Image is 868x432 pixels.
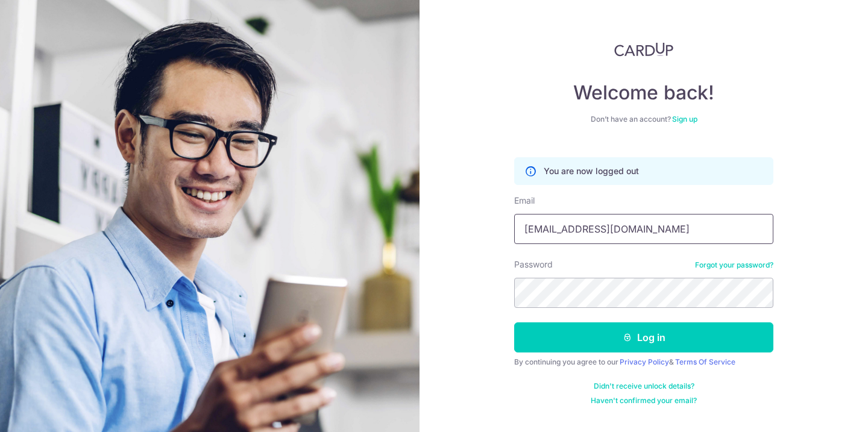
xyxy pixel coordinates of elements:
[594,381,694,391] a: Didn't receive unlock details?
[672,114,697,124] a: Sign up
[514,114,773,124] div: Don’t have an account?
[620,357,669,366] a: Privacy Policy
[514,195,535,207] label: Email
[514,81,773,105] h4: Welcome back!
[514,357,773,367] div: By continuing you agree to our &
[614,42,673,57] img: CardUp Logo
[544,165,639,177] p: You are now logged out
[675,357,735,366] a: Terms Of Service
[514,214,773,244] input: Enter your Email
[514,322,773,352] button: Log in
[514,258,553,271] label: Password
[591,396,697,405] a: Haven't confirmed your email?
[695,260,773,270] a: Forgot your password?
